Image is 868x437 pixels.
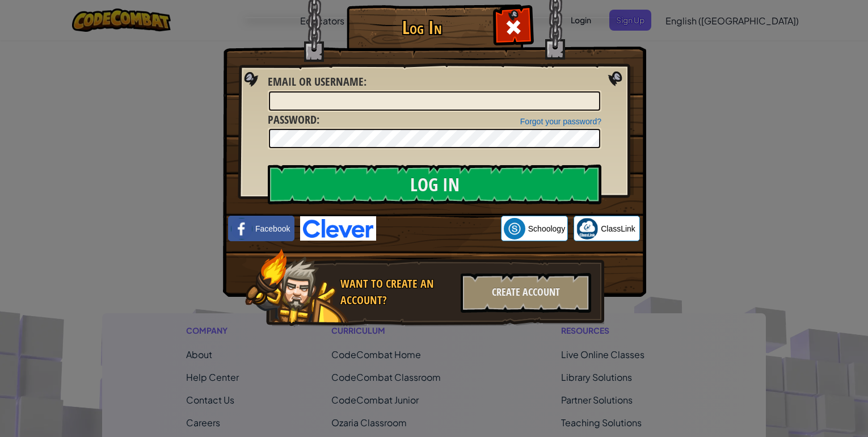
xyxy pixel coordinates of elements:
img: facebook_small.png [231,218,252,239]
div: Want to create an account? [340,276,454,308]
iframe: Sign in with Google Button [376,216,501,241]
label: : [268,74,366,90]
div: Create Account [461,273,591,313]
h1: Log In [349,18,494,37]
span: Schoology [528,223,565,234]
span: ClassLink [601,223,635,234]
a: Forgot your password? [520,117,601,126]
span: Facebook [255,223,290,234]
img: clever-logo-blue.png [300,216,376,241]
img: classlink-logo-small.png [576,218,598,239]
span: Email or Username [268,74,364,89]
label: : [268,112,319,128]
input: Log In [268,165,601,204]
span: Password [268,112,317,127]
img: schoology.png [504,218,525,239]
